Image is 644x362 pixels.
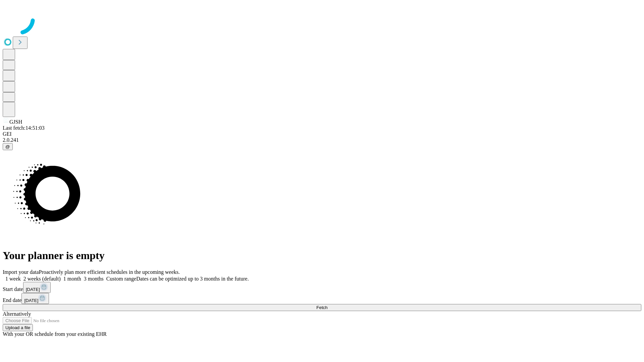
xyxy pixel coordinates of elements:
[106,276,136,282] span: Custom range
[3,137,641,143] div: 2.0.241
[5,276,21,282] span: 1 week
[3,143,13,150] button: @
[23,276,61,282] span: 2 weeks (default)
[39,269,180,275] span: Proactively plan more efficient schedules in the upcoming weeks.
[63,276,81,282] span: 1 month
[23,282,51,293] button: [DATE]
[3,304,641,311] button: Fetch
[24,298,38,303] span: [DATE]
[3,282,641,293] div: Start date
[3,331,107,337] span: With your OR schedule from your existing EHR
[136,276,249,282] span: Dates can be optimized up to 3 months in the future.
[3,324,33,331] button: Upload a file
[316,305,327,310] span: Fetch
[3,249,641,262] h1: Your planner is empty
[26,287,40,292] span: [DATE]
[3,311,31,317] span: Alternatively
[3,269,39,275] span: Import your data
[9,119,22,125] span: GJSH
[3,293,641,304] div: End date
[21,293,49,304] button: [DATE]
[3,131,641,137] div: GEI
[84,276,104,282] span: 3 months
[3,125,45,131] span: Last fetch: 14:51:03
[5,144,10,149] span: @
